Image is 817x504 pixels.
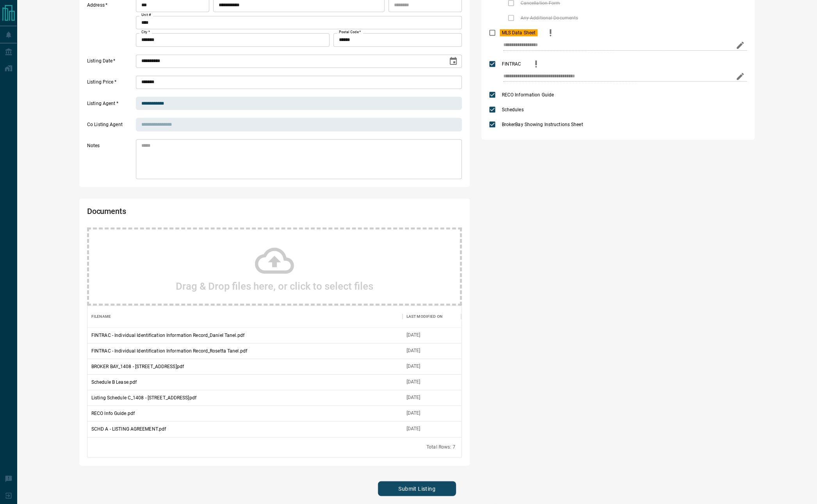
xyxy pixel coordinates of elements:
button: edit [734,70,747,83]
div: Aug 16, 2025 [407,426,421,432]
p: Schedule B Lease.pdf [91,379,137,386]
div: Aug 16, 2025 [407,347,421,354]
label: Co Listing Agent [87,121,134,132]
label: Unit # [141,12,151,18]
div: Drag & Drop files here, or click to select files [87,228,462,306]
span: Schedules [500,106,526,113]
span: RECO Information Guide [500,91,556,98]
label: Notes [87,142,134,179]
div: Last Modified On [403,306,461,328]
span: Any Additional Documents [519,14,580,21]
div: Aug 16, 2025 [407,363,421,370]
span: BrokerBay Showing Instructions Sheet [500,121,585,128]
button: Submit Listing [378,481,456,496]
button: edit [734,39,747,52]
div: Aug 16, 2025 [407,379,421,385]
p: RECO Info Guide.pdf [91,410,135,417]
label: Postal Code [339,30,361,35]
div: Aug 16, 2025 [407,332,421,338]
p: BROKER BAY_1408 - [STREET_ADDRESS]pdf [91,363,184,370]
h2: Drag & Drop files here, or click to select files [176,280,373,292]
div: Total Rows: 7 [426,444,455,451]
input: checklist input [503,71,731,82]
p: Listing Schedule C_1408 - [STREET_ADDRESS]pdf [91,394,196,401]
label: Listing Date [87,58,134,68]
button: Choose date, selected date is Aug 16, 2025 [446,53,461,69]
h2: Documents [87,207,312,220]
div: Filename [91,306,111,328]
button: priority [544,25,557,40]
p: FINTRAC - Individual Identification Information Record_Daniel Tanel.pdf [91,332,244,339]
div: Aug 16, 2025 [407,394,421,401]
p: SCHD A - LISTING AGREEMENT.pdf [91,426,166,433]
input: checklist input [503,40,731,50]
label: Listing Price [87,79,134,89]
div: Aug 16, 2025 [407,410,421,417]
label: Listing Agent [87,100,134,110]
span: MLS Data Sheet [500,29,538,36]
button: priority [530,57,543,71]
label: City [141,30,150,35]
div: Filename [87,306,403,328]
div: Last Modified On [407,306,442,328]
p: FINTRAC - Individual Identification Information Record_Rosetta Tanel.pdf [91,347,247,354]
label: Address [87,2,134,46]
span: FINTRAC [500,61,523,68]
